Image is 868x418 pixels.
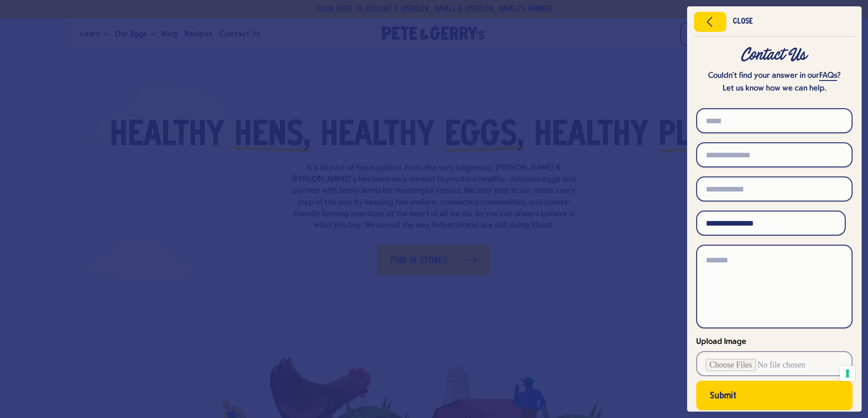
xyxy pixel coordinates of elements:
[840,366,855,381] button: Your consent preferences for tracking technologies
[819,71,837,81] a: FAQs
[696,70,853,82] p: Couldn’t find your answer in our ?
[696,337,746,346] span: Upload Image
[710,393,736,399] span: Submit
[696,82,853,95] p: Let us know how we can help.
[696,381,853,410] button: Submit
[733,19,753,25] div: Close
[694,12,726,32] button: Close menu
[696,47,853,63] div: Contact Us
